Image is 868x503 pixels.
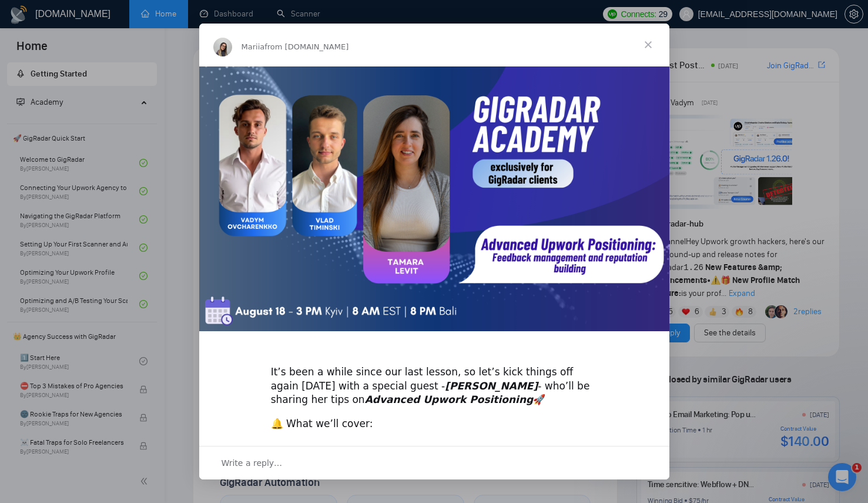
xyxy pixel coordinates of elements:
[242,42,265,51] span: Mariia
[627,24,669,66] span: Close
[271,417,598,431] div: 🔔 What we’ll cover:
[199,446,669,479] div: Open conversation and reply
[222,455,283,471] span: Write a reply…
[365,394,534,405] i: Advanced Upwork Positioning
[271,351,598,407] div: ​It’s been a while since our last lesson, so let’s kick things off again [DATE] with a special gu...
[213,38,232,56] img: Profile image for Mariia
[264,42,348,51] span: from [DOMAIN_NAME]
[445,380,538,392] i: [PERSON_NAME]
